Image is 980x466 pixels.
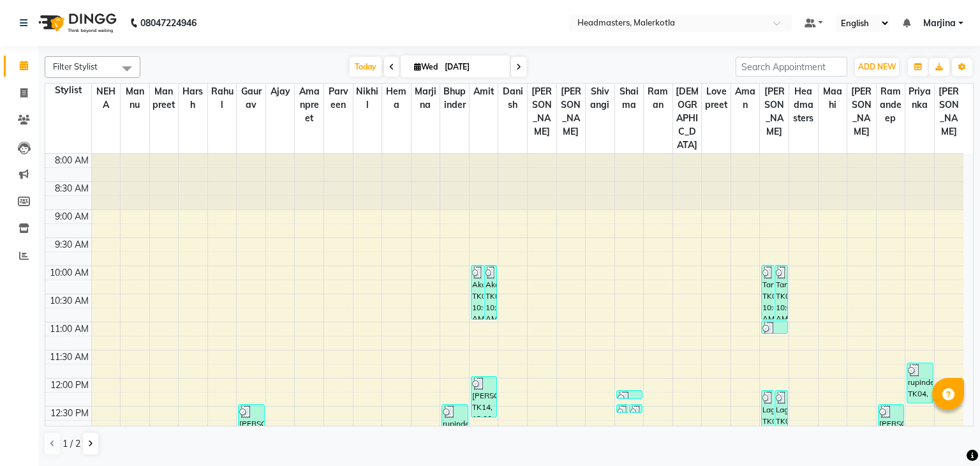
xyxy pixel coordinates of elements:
[150,84,179,113] span: Manpreet
[617,405,629,412] div: [PERSON_NAME], TK06, 12:30 PM-12:40 PM, WX-[PERSON_NAME] - Waxing Half Legs - Premium
[762,321,787,333] div: Tanish, TK02, 11:00 AM-11:15 AM, TH-FF - Threading Full face
[179,84,207,113] span: Harsh
[586,84,614,113] span: Shivangi
[485,266,497,319] div: Akashveer, TK01, 10:00 AM-11:00 AM, HCG - Hair Cut by Senior Hair Stylist
[440,84,469,113] span: Bhupinder
[48,379,91,392] div: 12:00 PM
[471,377,496,417] div: [PERSON_NAME], TK14, 12:00 PM-12:45 PM, HCG - Hair Cut by Senior Hair Stylist
[47,294,91,308] div: 10:30 AM
[615,84,644,113] span: Shaima
[702,84,731,113] span: Lovepreet
[63,437,80,451] span: 1 / 2
[350,57,382,77] span: Today
[442,405,467,444] div: rupinder, TK04, 12:30 PM-01:15 PM, BD - Blow dry
[630,405,642,412] div: [PERSON_NAME], TK06, 12:30 PM-12:35 PM, WX-UA-RC - Waxing Under Arms - Premium
[121,84,149,113] span: Mannu
[935,84,963,140] span: [PERSON_NAME]
[905,84,934,113] span: Priyanka
[47,322,91,336] div: 11:00 AM
[52,238,91,252] div: 9:30 AM
[760,84,789,140] span: [PERSON_NAME]
[208,84,237,113] span: Rahul
[353,84,382,113] span: Nikhil
[907,363,932,403] div: rupinder, TK04, 11:45 AM-12:30 PM, NL-EXT - Gel/Acrylic Extension
[877,84,905,126] span: Ramandeep
[45,84,91,97] div: Stylist
[47,266,91,280] div: 10:00 AM
[731,84,760,113] span: Aman
[926,415,967,453] iframe: chat widget
[673,84,702,153] span: [DEMOGRAPHIC_DATA]
[53,61,98,71] span: Filter Stylist
[52,154,91,167] div: 8:00 AM
[855,58,899,76] button: ADD NEW
[48,407,91,420] div: 12:30 PM
[879,405,903,444] div: [PERSON_NAME], TK06, 12:30 PM-01:15 PM, HCL - Hair Cut by Senior Hair Stylist
[762,391,774,431] div: Lagan, TK05, 12:15 PM-01:00 PM, BRD - Beard
[736,57,847,77] input: Search Appointment
[239,405,264,444] div: [PERSON_NAME], TK06, 12:30 PM-01:15 PM, HCL - Hair Cut by Senior Hair Stylist
[789,84,818,126] span: Headmasters
[644,84,672,113] span: Raman
[412,84,440,113] span: Marjina
[237,84,265,113] span: Gaurav
[819,84,847,113] span: Maahi
[266,84,295,100] span: Ajay
[923,17,956,30] span: Marjina
[528,84,556,140] span: [PERSON_NAME]
[498,84,527,113] span: Danish
[411,62,441,71] span: Wed
[471,266,484,319] div: Akashveer, TK01, 10:00 AM-11:00 AM, BRD - Beard
[382,84,411,113] span: Hema
[470,84,498,100] span: Amit
[33,5,120,41] img: logo
[775,266,787,319] div: Tanish, TK02, 10:00 AM-11:00 AM, HCGD - Hair Cut by Creative Director
[762,266,774,319] div: Tanish, TK02, 10:00 AM-11:00 AM, BRD - Beard
[441,57,505,77] input: 2025-09-03
[557,84,586,140] span: [PERSON_NAME]
[617,391,642,398] div: [PERSON_NAME], TK06, 12:15 PM-12:25 PM, WX-FA-RC - Waxing Full Arms - Premium
[775,391,787,431] div: Lagan, TK05, 12:15 PM-01:00 PM, HCGD - Hair Cut by Creative Director
[52,210,91,223] div: 9:00 AM
[847,84,876,140] span: [PERSON_NAME]
[47,350,91,364] div: 11:30 AM
[92,84,121,113] span: NEHA
[295,84,323,126] span: Amanpreet
[324,84,353,113] span: parveen
[140,5,197,41] b: 08047224946
[52,182,91,195] div: 8:30 AM
[858,62,896,71] span: ADD NEW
